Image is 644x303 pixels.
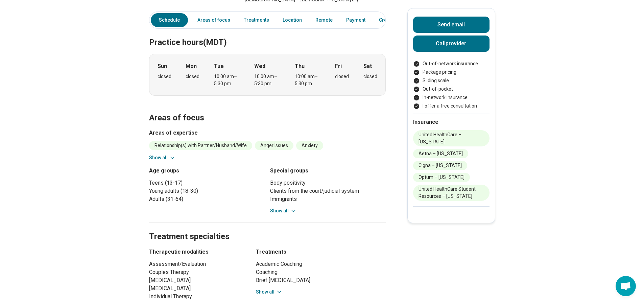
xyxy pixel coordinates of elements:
[254,62,265,70] strong: Wed
[149,54,386,96] div: When does the program meet?
[279,13,306,27] a: Location
[616,276,636,296] div: Open chat
[149,141,252,150] li: Relationship(s) with Partner/Husband/Wife
[255,141,293,150] li: Anger Issues
[149,129,386,137] h3: Areas of expertise
[151,13,188,27] a: Schedule
[363,73,377,80] div: closed
[158,62,167,70] strong: Sun
[256,248,386,256] h3: Treatments
[256,260,386,268] li: Academic Coaching
[270,187,386,195] li: Clients from the court/judicial system
[149,248,244,256] h3: Therapeutic modalities
[295,62,305,70] strong: Thu
[149,167,265,175] h3: Age groups
[270,179,386,187] li: Body positivity
[256,268,386,276] li: Coaching
[149,21,386,48] h2: Practice hours (MDT)
[413,60,490,67] li: Out-of-network insurance
[295,73,321,87] div: 10:00 am – 5:30 pm
[270,195,386,203] li: Immigrants
[413,102,490,110] li: I offer a free consultation
[149,268,244,276] li: Couples Therapy
[149,187,265,195] li: Young adults (18-30)
[254,73,280,87] div: 10:00 am – 5:30 pm
[413,161,467,170] li: Cigna – [US_STATE]
[186,62,197,70] strong: Mon
[214,62,224,70] strong: Tue
[149,215,386,242] h2: Treatment specialties
[342,13,369,27] a: Payment
[193,13,234,27] a: Areas of focus
[149,284,244,293] li: [MEDICAL_DATA]
[413,86,490,93] li: Out-of-pocket
[413,77,490,84] li: Sliding scale
[186,73,199,80] div: closed
[149,179,265,187] li: Teens (13-17)
[149,293,244,301] li: Individual Therapy
[149,195,265,203] li: Adults (31-64)
[413,130,490,146] li: United HealthCare – [US_STATE]
[413,149,468,158] li: Aetna – [US_STATE]
[363,62,372,70] strong: Sat
[335,73,349,80] div: closed
[413,17,490,33] button: Send email
[158,73,171,80] div: closed
[256,276,386,284] li: Brief [MEDICAL_DATA]
[270,207,297,214] button: Show all
[413,118,490,126] h2: Insurance
[149,260,244,268] li: Assessment/Evaluation
[335,62,342,70] strong: Fri
[270,167,386,175] h3: Special groups
[149,96,386,124] h2: Areas of focus
[240,13,273,27] a: Treatments
[214,73,240,87] div: 10:00 am – 5:30 pm
[413,173,470,182] li: Optum – [US_STATE]
[413,69,490,76] li: Package pricing
[311,13,337,27] a: Remote
[413,60,490,110] ul: Payment options
[413,36,490,52] button: Callprovider
[413,185,490,201] li: United HealthCare Student Resources – [US_STATE]
[413,94,490,101] li: In-network insurance
[256,288,283,296] button: Show all
[296,141,323,150] li: Anxiety
[149,154,176,161] button: Show all
[149,276,244,284] li: [MEDICAL_DATA]
[375,13,409,27] a: Credentials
